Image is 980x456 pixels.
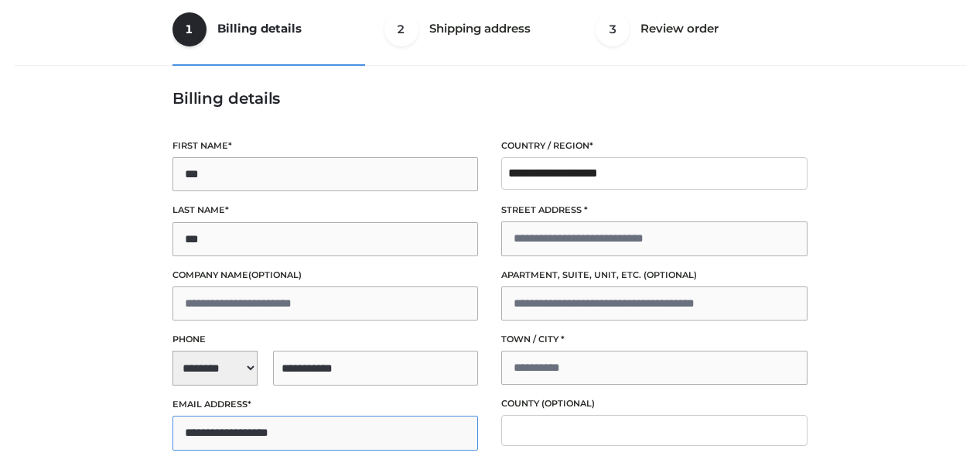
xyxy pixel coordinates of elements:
[501,139,808,153] label: Country / Region
[172,397,479,412] label: Email address
[248,269,302,280] span: (optional)
[644,269,697,280] span: (optional)
[501,332,808,347] label: Town / City
[172,89,808,108] h3: Billing details
[172,139,479,153] label: First name
[172,203,479,218] label: Last name
[501,268,808,283] label: Apartment, suite, unit, etc.
[172,332,479,347] label: Phone
[501,396,808,411] label: County
[172,268,479,283] label: Company name
[501,203,808,218] label: Street address
[541,398,595,409] span: (optional)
